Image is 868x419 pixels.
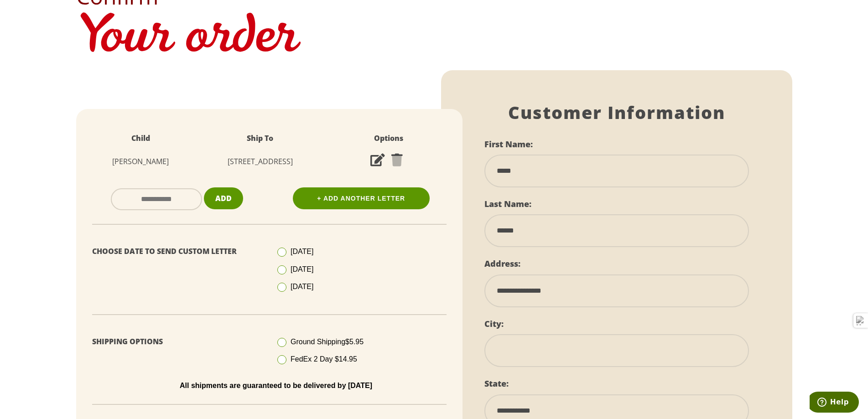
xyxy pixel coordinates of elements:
[345,338,364,346] span: $5.95
[293,187,430,209] a: + Add Another Letter
[215,193,232,203] span: Add
[204,187,243,210] button: Add
[484,198,531,209] label: Last Name:
[85,150,196,174] td: [PERSON_NAME]
[484,258,520,269] label: Address:
[484,102,749,123] h1: Customer Information
[324,127,453,150] th: Options
[196,150,324,174] td: [STREET_ADDRESS]
[484,318,504,329] label: City:
[196,127,324,150] th: Ship To
[76,7,792,70] h1: Your order
[92,335,263,348] p: Shipping Options
[291,265,313,273] span: [DATE]
[99,382,453,390] p: All shipments are guaranteed to be delivered by [DATE]
[291,355,357,363] span: FedEx 2 Day $14.95
[484,139,533,150] label: First Name:
[291,283,313,290] span: [DATE]
[92,245,263,258] p: Choose Date To Send Custom Letter
[484,378,509,389] label: State:
[85,127,196,150] th: Child
[291,338,364,346] span: Ground Shipping
[810,392,859,414] iframe: Opens a widget where you can find more information
[291,248,313,255] span: [DATE]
